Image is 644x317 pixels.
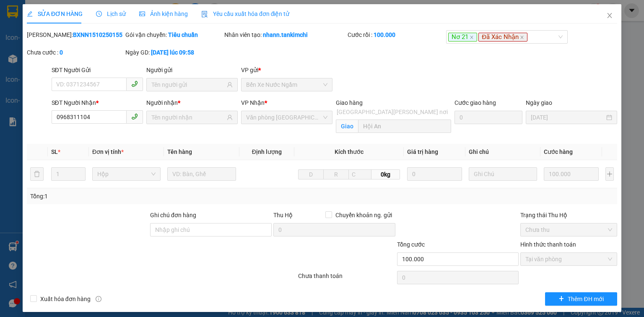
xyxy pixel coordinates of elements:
span: clock-circle [96,11,102,17]
span: Nơ 21 [448,33,477,42]
label: Hình thức thanh toán [520,241,576,248]
div: VP gửi [241,65,332,75]
div: Người nhận [146,98,238,107]
button: delete [30,167,44,181]
b: BXNN1510250155 [73,31,122,38]
input: VD: Bàn, Ghế [167,167,236,181]
input: C [348,169,371,179]
span: Đơn vị tính [92,148,124,155]
div: Cước rồi : [348,30,444,39]
input: 0 [407,167,462,181]
img: icon [201,11,208,18]
span: Chuyển khoản ng. gửi [332,210,395,220]
label: Cước giao hàng [454,99,496,106]
span: Giao [336,120,358,133]
input: Giao tận nơi [358,120,451,133]
span: [GEOGRAPHIC_DATA][PERSON_NAME] nơi [333,107,451,117]
span: Yêu cầu xuất hóa đơn điện tử [201,10,290,17]
input: Ghi Chú [469,167,538,181]
span: Hộp [97,168,156,180]
span: Thêm ĐH mới [568,294,603,304]
input: Ghi chú đơn hàng [150,223,272,236]
div: Gói vận chuyển: [125,30,222,39]
button: Close [598,4,621,28]
span: info-circle [96,296,101,302]
input: Ngày giao [531,113,605,122]
span: user [227,114,233,120]
div: Trạng thái Thu Hộ [520,210,617,220]
button: plus [605,167,614,181]
span: Tại văn phòng [525,253,612,265]
b: 0 [60,49,63,56]
span: picture [139,11,145,17]
input: Cước giao hàng [454,111,522,124]
span: Thu Hộ [273,212,293,218]
b: nhann.tankimchi [263,31,308,38]
span: Đã Xác Nhận [478,33,527,42]
span: Tên hàng [167,148,192,155]
div: SĐT Người Nhận [52,98,143,107]
span: Cước hàng [544,148,573,155]
span: plus [558,296,564,302]
span: VP Nhận [241,99,265,106]
span: Kích thước [335,148,364,155]
input: Tên người nhận [151,113,225,122]
label: Ngày giao [526,99,552,106]
span: Định lượng [252,148,282,155]
span: Xuất hóa đơn hàng [37,294,94,304]
input: D [298,169,324,179]
div: Ngày GD: [125,48,222,57]
div: Nhân viên tạo: [224,30,346,39]
span: Giá trị hàng [407,148,438,155]
span: phone [131,81,138,87]
input: R [323,169,349,179]
th: Ghi chú [465,144,541,160]
input: Tên người gửi [151,80,225,89]
span: Văn phòng Đà Nẵng [246,111,327,124]
span: Ảnh kiện hàng [139,10,188,17]
span: close [606,12,613,19]
span: 0kg [371,169,400,179]
span: Chưa thu [525,223,612,236]
span: close [470,35,474,39]
span: Tổng cước [397,241,425,248]
button: plusThêm ĐH mới [545,292,618,306]
b: 100.000 [374,31,395,38]
span: phone [131,113,138,120]
div: Chưa thanh toán [297,271,396,286]
span: Lịch sử [96,10,126,17]
span: SL [51,148,58,155]
input: 0 [544,167,599,181]
span: SỬA ĐƠN HÀNG [27,10,83,17]
span: edit [27,11,33,17]
span: close [520,35,524,39]
div: [PERSON_NAME]: [27,30,124,39]
div: Người gửi [146,65,238,75]
span: Bến Xe Nước Ngầm [246,78,327,91]
div: SĐT Người Gửi [52,65,143,75]
label: Ghi chú đơn hàng [150,212,196,218]
span: user [227,82,233,88]
b: [DATE] lúc 09:58 [151,49,194,56]
div: Tổng: 1 [30,192,249,201]
div: Chưa cước : [27,48,124,57]
span: Giao hàng [336,99,363,106]
b: Tiêu chuẩn [168,31,198,38]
